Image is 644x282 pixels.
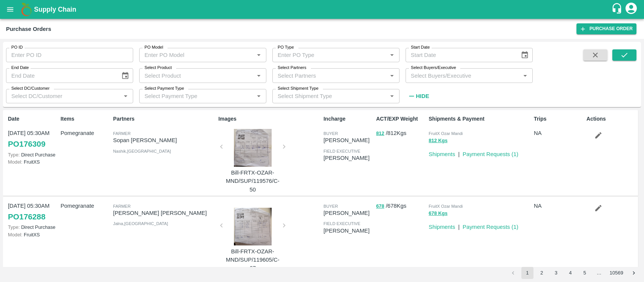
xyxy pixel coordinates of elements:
p: Date [8,115,57,123]
p: Incharge [323,115,373,123]
span: FruitX Ozar Mandi [429,131,463,136]
nav: pagination navigation [506,267,641,279]
input: End Date [6,68,115,83]
input: Select Buyers/Executive [408,70,518,80]
a: Payment Requests (1) [463,151,518,157]
a: Shipments [429,151,455,157]
label: Select Partners [278,65,306,71]
div: account of current user [624,2,638,17]
span: Farmer [113,204,131,208]
p: / 678 Kgs [376,202,426,210]
a: Purchase Order [576,23,636,34]
b: Supply Chain [34,6,76,13]
label: PO Type [278,44,294,51]
input: Select Product [141,70,252,80]
div: customer-support [611,3,624,16]
label: Select Product [144,65,172,71]
div: … [593,270,605,277]
span: Jalna , [GEOGRAPHIC_DATA] [113,221,168,226]
label: End Date [11,65,29,71]
p: [PERSON_NAME] [323,136,373,144]
input: Enter PO ID [6,48,133,62]
p: Shipments & Payment [429,115,531,123]
span: Type: [8,224,20,230]
input: Enter PO Type [275,50,385,60]
button: Open [254,71,264,81]
p: Items [60,115,110,123]
span: Model: [8,159,22,165]
p: Direct Purchase [8,151,57,158]
p: Trips [534,115,583,123]
p: Actions [587,115,636,123]
p: FruitXS [8,158,57,166]
button: Open [387,91,397,101]
span: FruitX Ozar Mandi [429,204,463,208]
p: Direct Purchase [8,224,57,231]
input: Select Payment Type [141,91,242,101]
button: Open [254,50,264,60]
span: Farmer [113,131,131,136]
strong: Hide [416,93,429,99]
a: Supply Chain [34,4,611,15]
button: Hide [406,90,431,103]
span: Nashik , [GEOGRAPHIC_DATA] [113,149,171,153]
input: Start Date [406,48,515,62]
label: Select DC/Customer [11,86,49,92]
button: Go to page 2 [536,267,548,279]
p: Bill-FRTX-OZAR-MND/SUP/119576/C-50 [224,169,281,194]
a: Payment Requests (1) [463,224,518,230]
span: buyer [323,131,338,136]
button: Choose date [118,69,132,83]
p: [DATE] 05:30AM [8,202,57,210]
span: field executive [323,221,360,226]
input: Select Shipment Type [275,91,375,101]
button: Open [121,91,131,101]
p: Partners [113,115,215,123]
label: Select Payment Type [144,86,184,92]
button: 678 [376,202,384,211]
button: 812 Kgs [429,136,447,145]
button: Go to page 4 [564,267,576,279]
span: field executive [323,149,360,153]
div: | [455,147,460,158]
img: logo [19,2,34,17]
p: [PERSON_NAME] [323,209,373,217]
button: 678 Kgs [429,209,447,218]
button: open drawer [2,1,19,18]
label: Select Shipment Type [278,86,318,92]
input: Select Partners [275,70,385,80]
div: | [455,220,460,231]
p: FruitXS [8,231,57,238]
button: Go to page 5 [579,267,591,279]
button: Open [387,50,397,60]
p: NA [534,202,583,210]
button: Go to page 3 [550,267,562,279]
button: Go to page 10569 [607,267,626,279]
button: Go to next page [628,267,640,279]
p: / 812 Kgs [376,129,426,138]
button: Open [520,71,530,81]
p: [PERSON_NAME] [323,227,373,235]
div: Purchase Orders [6,24,51,34]
span: buyer [323,204,338,208]
label: Start Date [411,44,430,51]
label: Select Buyers/Executive [411,65,456,71]
a: PO176309 [8,137,45,151]
button: page 1 [521,267,533,279]
button: Choose date [518,48,532,62]
button: Open [254,91,264,101]
p: NA [534,129,583,137]
input: Select DC/Customer [8,91,118,101]
p: [DATE] 05:30AM [8,129,57,137]
input: Enter PO Model [141,50,252,60]
button: Open [387,71,397,81]
label: PO ID [11,44,23,51]
p: ACT/EXP Weight [376,115,426,123]
a: PO176288 [8,210,45,224]
p: Bill-FRTX-OZAR-MND/SUP/119605/C-67 [224,247,281,273]
button: 812 [376,129,384,138]
p: Images [218,115,321,123]
p: [PERSON_NAME] [PERSON_NAME] [113,209,215,217]
p: Sopan [PERSON_NAME] [113,136,215,144]
a: Shipments [429,224,455,230]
